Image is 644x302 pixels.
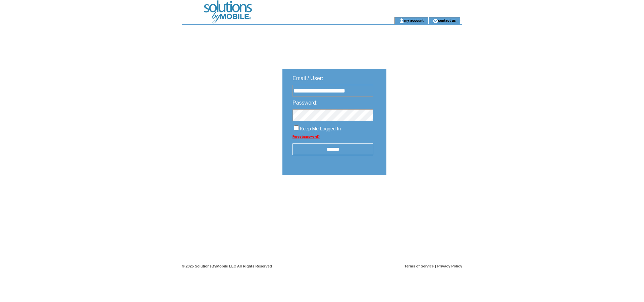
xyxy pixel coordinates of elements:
[300,126,341,131] span: Keep Me Logged In
[433,18,438,23] img: contact_us_icon.gif;jsessionid=825445390D8D69A7DE987868E56978BE
[292,135,320,138] a: Forgot password?
[292,75,323,81] span: Email / User:
[292,100,318,106] span: Password:
[182,264,272,268] span: © 2025 SolutionsByMobile LLC All Rights Reserved
[399,18,404,23] img: account_icon.gif;jsessionid=825445390D8D69A7DE987868E56978BE
[438,18,456,22] a: contact us
[435,264,436,268] span: |
[406,192,439,200] img: transparent.png;jsessionid=825445390D8D69A7DE987868E56978BE
[437,264,462,268] a: Privacy Policy
[404,18,424,22] a: my account
[405,264,434,268] a: Terms of Service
